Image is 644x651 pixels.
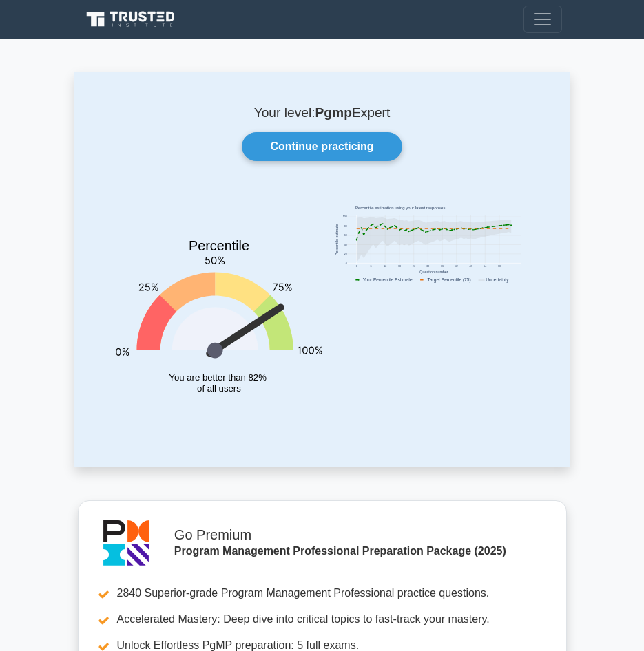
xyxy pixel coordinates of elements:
[344,225,346,228] text: 80
[169,372,267,383] tspan: You are better than 82%
[197,383,241,394] tspan: of all users
[344,244,346,246] text: 40
[344,234,346,237] text: 60
[384,265,386,268] text: 12
[355,206,445,210] text: Percentile estimation using your latest responses
[484,265,486,268] text: 54
[315,105,352,120] b: Pgmp
[370,265,371,268] text: 6
[344,253,346,255] text: 20
[455,265,457,268] text: 42
[426,265,429,268] text: 30
[412,265,415,268] text: 24
[469,265,472,268] text: 48
[345,262,346,265] text: 0
[107,105,537,121] p: Your level: Expert
[355,265,357,268] text: 0
[342,215,346,218] text: 100
[498,265,501,268] text: 60
[523,6,562,33] button: Toggle navigation
[419,270,448,274] text: Question number
[242,132,402,161] a: Continue practicing
[189,238,249,253] text: Percentile
[441,265,444,268] text: 36
[397,265,400,268] text: 18
[334,224,338,255] text: Percentile estimate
